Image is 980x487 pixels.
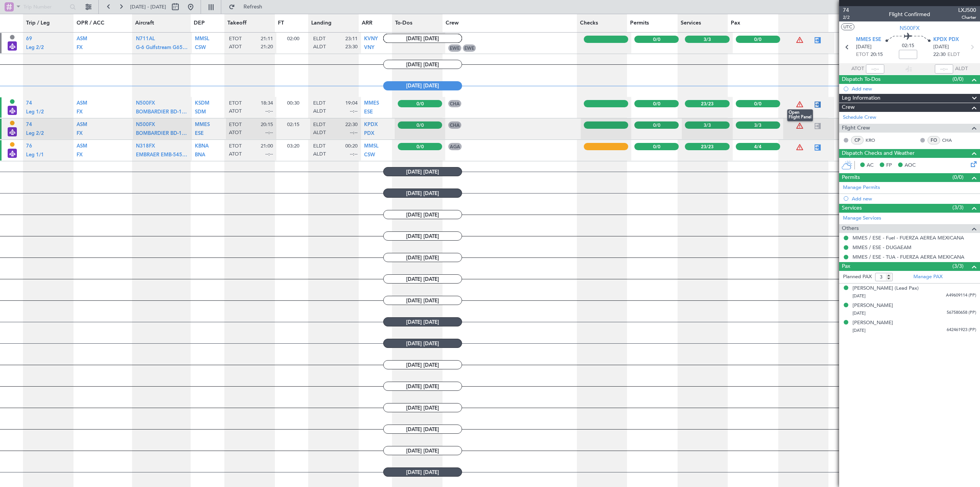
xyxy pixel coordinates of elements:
a: 74 [26,125,32,130]
span: Flight Crew [842,124,870,133]
span: Aircraft [135,19,154,27]
span: (3/3) [952,203,964,212]
span: 74 [26,101,32,106]
span: Landing [311,19,332,27]
span: --:-- [350,108,358,115]
span: ESE [364,110,373,115]
span: ALDT [313,151,326,158]
button: Refresh [225,1,271,13]
a: MMSL [364,146,379,151]
a: FX [77,133,83,138]
span: N500FX [900,24,920,32]
span: [DATE] [853,310,866,316]
a: FX [77,112,83,116]
a: BOMBARDIER BD-100 Challenger 3500 [136,112,188,116]
span: MMES [195,122,210,127]
div: [PERSON_NAME] [853,319,893,327]
span: AOC [905,162,916,169]
a: MMES / ESE - Fuel - FUERZA AEREA MEXICANA [853,234,964,241]
span: N318FX [136,144,155,149]
span: 20:15 [261,121,273,128]
span: BOMBARDIER BD-100 Challenger 3500 [136,131,227,136]
span: AC [867,162,874,169]
a: KRO [866,137,883,144]
input: --:-- [866,64,884,74]
a: FX [77,154,83,159]
span: FX [77,45,83,50]
span: Services [842,204,862,213]
span: [DATE] [DATE] [383,34,462,43]
span: G-6 Gulfstream G650ER [136,45,192,50]
a: CHA [942,137,959,144]
span: --:-- [265,130,273,136]
span: Dispatch Checks and Weather [842,149,915,158]
span: [DATE] [DATE] [383,296,462,305]
a: 76 [26,146,32,151]
span: [DATE] [DATE] [383,210,462,219]
span: [DATE] [DATE] [383,189,462,198]
span: 74 [26,122,32,127]
span: [DATE] [933,43,949,51]
span: KSDM [195,101,209,106]
span: [DATE] [DATE] [383,467,462,477]
span: ETOT [856,51,869,59]
span: [DATE] [853,328,866,333]
span: Open Flight Panel [787,109,813,121]
span: Takeoff [227,19,247,27]
span: Dispatch To-Dos [842,75,880,84]
button: UTC [841,23,854,30]
span: Charter [958,14,976,21]
div: Add new [852,85,976,92]
span: A49609114 (PP) [946,292,976,299]
a: SDM [195,112,206,116]
a: BNA [195,154,205,159]
span: Permits [842,173,860,182]
span: --:-- [350,151,358,158]
span: OPR / ACC [77,19,105,27]
span: ELDT [947,51,960,59]
div: Flight Confirmed [889,10,930,18]
span: ASM [77,122,87,127]
span: To-Dos [395,19,412,27]
span: [DATE] [DATE] [383,382,462,391]
a: MMES [364,103,379,108]
a: ESE [195,133,204,138]
span: 20:15 [871,51,883,59]
div: FO [928,136,940,144]
span: (3/3) [952,262,964,270]
span: (0/0) [952,173,964,181]
span: Crew [446,19,459,27]
a: VNY [364,47,374,52]
span: ASM [77,144,87,149]
span: Refresh [237,4,269,10]
span: SDM [195,110,206,115]
span: ATOT [229,151,242,158]
span: ETOT [229,143,242,150]
span: PDX [364,131,374,136]
span: ATOT [851,65,864,73]
span: ASM [77,101,87,106]
span: MMES [364,101,379,106]
a: Leg 1/1 [26,154,44,159]
span: [DATE] [DATE] [383,339,462,348]
span: KBNA [195,144,209,149]
span: ARR [362,19,372,27]
span: KPDX [364,122,378,127]
span: 00:30 [287,100,299,107]
span: [DATE] [DATE] [383,167,462,176]
span: [DATE] - [DATE] [130,3,166,10]
a: MMES [195,125,210,130]
span: Services [681,19,701,27]
span: FT [278,19,284,27]
span: [DATE] [856,43,872,51]
span: ELDT [313,100,325,107]
a: Manage Services [843,215,881,222]
div: [PERSON_NAME] (Lead Pax) [853,285,919,292]
a: CSW [195,47,206,52]
span: [DATE] [DATE] [383,317,462,326]
span: [DATE] [DATE] [383,253,462,262]
a: 74 [26,103,32,108]
span: FX [77,152,83,157]
a: KSDM [195,103,209,108]
span: --:-- [350,130,358,136]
